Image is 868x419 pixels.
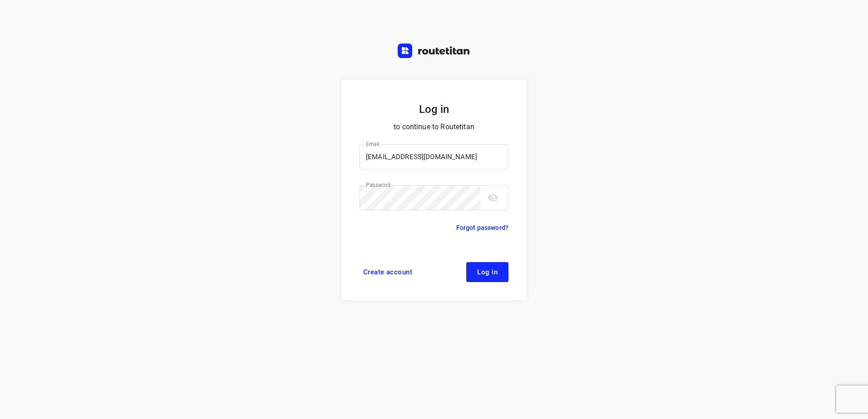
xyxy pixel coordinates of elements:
[360,102,508,117] h5: Log in
[484,189,502,207] button: toggle password visibility
[360,121,508,133] p: to continue to Routetitan
[398,44,470,60] a: Routetitan
[363,268,412,276] span: Create account
[398,44,470,58] img: Routetitan
[360,262,416,282] a: Create account
[456,222,508,233] a: Forgot password?
[466,262,508,282] button: Log in
[477,268,498,276] span: Log in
